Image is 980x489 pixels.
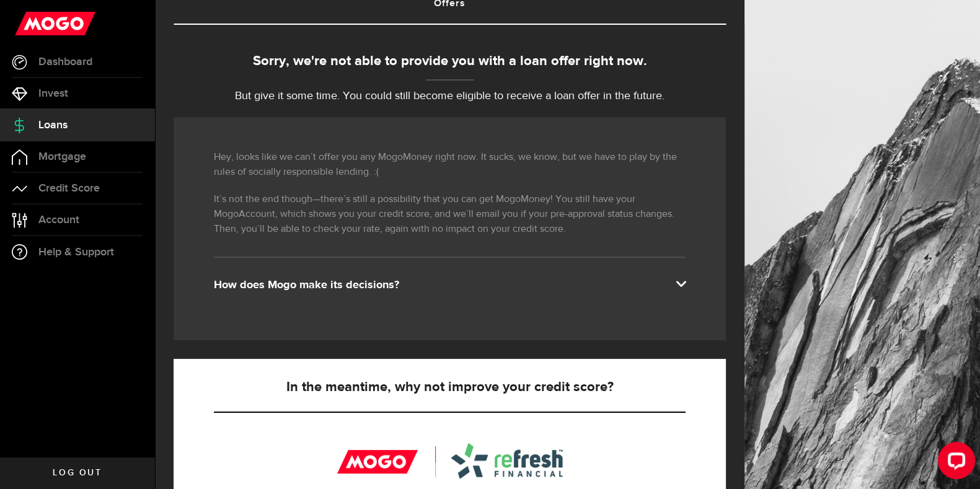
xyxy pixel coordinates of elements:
[38,120,68,131] span: Loans
[214,192,686,237] p: It’s not the end though—there’s still a possibility that you can get MogoMoney! You still have yo...
[38,247,114,258] span: Help & Support
[928,437,980,489] iframe: LiveChat chat widget
[38,88,68,99] span: Invest
[38,56,92,68] span: Dashboard
[214,150,686,180] p: Hey, looks like we can’t offer you any MogoMoney right now. It sucks, we know, but we have to pla...
[214,380,686,395] h5: In the meantime, why not improve your credit score?
[214,278,686,293] div: How does Mogo make its decisions?
[38,183,100,194] span: Credit Score
[38,214,79,226] span: Account
[53,469,102,477] span: Log out
[174,88,726,105] p: But give it some time. You could still become eligible to receive a loan offer in the future.
[38,151,86,162] span: Mortgage
[174,51,726,72] div: Sorry, we're not able to provide you with a loan offer right now.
